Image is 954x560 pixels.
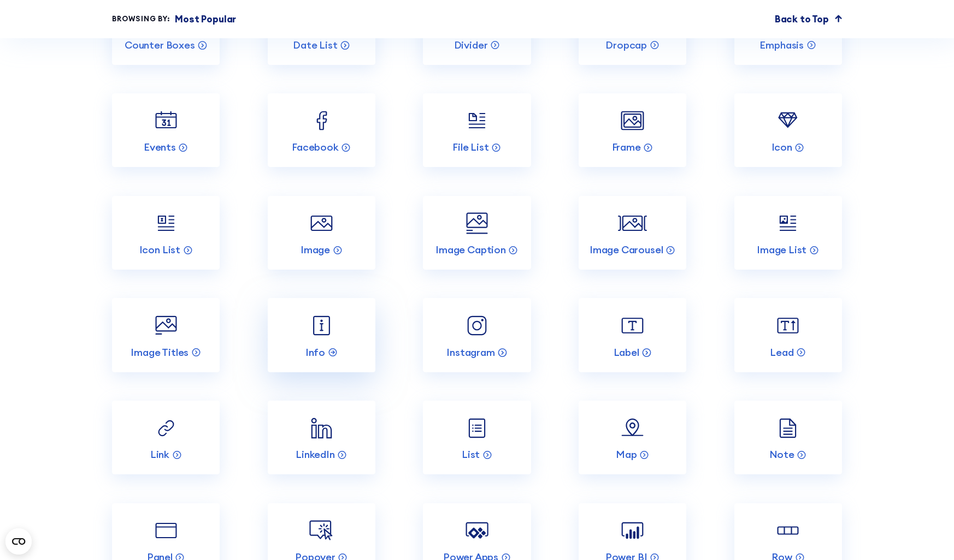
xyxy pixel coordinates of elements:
img: File List [463,106,491,135]
p: Date List [293,39,337,52]
p: Info [305,346,325,359]
p: Frame [612,141,641,154]
a: Icon List [112,196,220,270]
a: Icon [734,93,842,167]
p: Image Carousel [590,243,663,257]
p: Lead [770,346,793,359]
img: Image Carousel [618,209,646,237]
p: Most Popular [175,12,236,26]
p: Image Caption [435,243,506,257]
img: Popover [307,516,335,545]
a: Image Caption [423,196,531,270]
img: Icon [774,106,802,135]
img: Label [618,311,646,339]
p: Image Titles [131,346,189,359]
a: LinkedIn [268,401,375,474]
a: Instagram [423,298,531,372]
img: Power Apps [463,516,491,545]
p: Emphasis [759,39,804,52]
img: Image List [774,209,802,237]
img: Events [152,106,180,135]
img: Info [307,311,335,339]
a: Image [268,196,375,270]
p: Map [616,448,637,461]
p: Instagram [446,346,494,359]
p: Icon [772,141,792,154]
a: Image Carousel [579,196,686,270]
a: Map [579,401,686,474]
a: Image List [734,196,842,270]
img: Panel [152,516,180,545]
img: Power BI [618,516,646,545]
p: LinkedIn [296,448,335,461]
img: Facebook [307,106,335,135]
a: Link [112,401,220,474]
img: Note [774,414,802,442]
img: Icon List [152,209,180,237]
p: Dropcap [605,39,647,52]
a: Lead [734,298,842,372]
p: Back to Top [775,12,829,26]
img: Link [152,414,180,442]
p: Link [150,448,169,461]
img: Map [618,414,646,442]
a: List [423,401,531,474]
a: Events [112,93,220,167]
a: Facebook [268,93,375,167]
img: Instagram [463,311,491,339]
img: LinkedIn [307,414,335,442]
a: Note [734,401,842,474]
p: Counter Boxes [125,39,195,52]
a: Back to Top [775,12,842,26]
p: Icon List [139,243,180,257]
p: Label [614,346,639,359]
div: Browsing by: [112,14,170,25]
img: Frame [618,106,646,135]
p: Divider [454,39,488,52]
a: Info [268,298,375,372]
a: File List [423,93,531,167]
a: Label [579,298,686,372]
img: Image [307,209,335,237]
p: Events [144,141,176,154]
p: List [462,448,480,461]
p: Image [301,243,330,257]
a: Frame [579,93,686,167]
button: Open CMP widget [5,528,32,555]
p: Facebook [292,141,339,154]
img: List [463,414,491,442]
img: Lead [774,311,802,339]
a: Image Titles [112,298,220,372]
p: Image List [757,243,806,257]
p: File List [452,141,488,154]
iframe: Chat Widget [757,433,954,560]
img: Image Caption [463,209,491,237]
img: Image Titles [152,311,180,339]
